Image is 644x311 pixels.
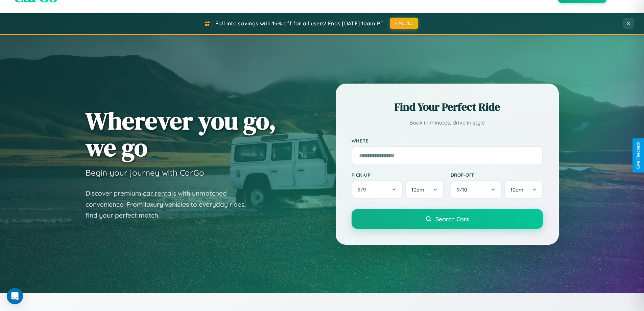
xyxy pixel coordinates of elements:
button: 10am [504,180,543,199]
button: 9/10 [451,180,502,199]
span: 10am [411,186,424,193]
label: Drop-off [451,172,543,178]
span: 10am [510,186,523,193]
p: Book in minutes, drive in style [352,118,543,128]
button: 10am [405,180,444,199]
h2: Find Your Perfect Ride [352,99,543,114]
button: 9/9 [352,180,403,199]
p: Discover premium car rentals with unmatched convenience. From luxury vehicles to everyday rides, ... [86,188,255,221]
div: Open Intercom Messenger [7,288,23,304]
span: 9 / 10 [457,186,471,193]
div: Give Feedback [636,142,641,169]
h3: Begin your journey with CarGo [86,168,204,178]
span: Fall into savings with 15% off for all users! Ends [DATE] 10am PT. [215,20,385,27]
span: 9 / 9 [358,186,369,193]
label: Where [352,138,543,143]
label: Pick-up [352,172,444,178]
button: FALL15 [390,18,418,29]
span: Search Cars [435,215,469,223]
h1: Wherever you go, we go [86,107,276,161]
button: Search Cars [352,209,543,229]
